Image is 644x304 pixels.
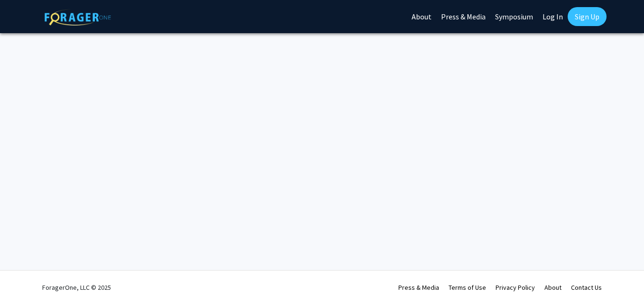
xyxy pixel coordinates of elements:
[398,283,439,292] a: Press & Media
[45,9,111,26] img: ForagerOne Logo
[42,271,111,304] div: ForagerOne, LLC © 2025
[449,283,486,292] a: Terms of Use
[568,7,607,26] a: Sign Up
[496,283,535,292] a: Privacy Policy
[544,283,561,292] a: About
[571,283,602,292] a: Contact Us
